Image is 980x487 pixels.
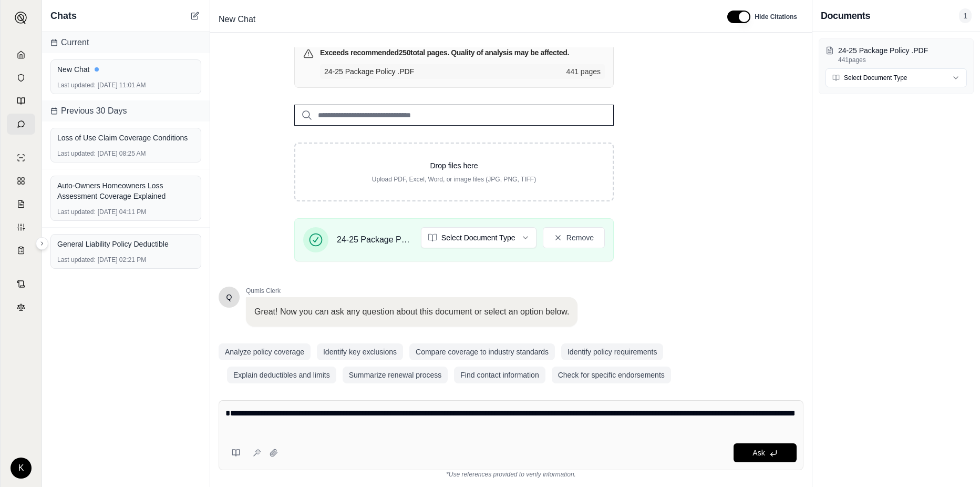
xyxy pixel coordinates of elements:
[57,81,96,89] span: Last updated:
[543,227,605,248] button: Remove
[317,343,403,360] button: Identify key exclusions
[214,11,715,28] div: Edit Title
[11,7,32,28] button: Expand sidebar
[42,100,210,121] div: Previous 30 Days
[312,175,596,184] p: Upload PDF, Excel, Word, or image files (JPG, PNG, TIFF)
[227,367,336,383] button: Explain deductibles and limits
[57,256,194,264] div: [DATE] 02:21 PM
[219,470,803,479] div: *Use references provided to verify information.
[734,443,797,462] button: Ask
[324,66,560,77] span: 24-25 Package Policy .PDF
[57,81,194,89] div: [DATE] 11:01 AM
[57,239,194,249] div: General Liability Policy Deductible
[57,64,194,75] div: New Chat
[552,367,671,383] button: Check for specific endorsements
[57,256,96,264] span: Last updated:
[454,367,545,383] button: Find contact information
[189,9,201,22] button: New Chat
[821,8,870,23] h3: Documents
[959,8,972,23] span: 1
[226,292,232,302] span: Hello
[7,67,35,88] a: Documents Vault
[214,11,260,28] span: New Chat
[838,45,967,56] p: 24-25 Package Policy .PDF
[36,237,48,250] button: Expand sidebar
[320,47,569,58] h3: Exceeds recommended 250 total pages. Quality of analysis may be affected.
[254,306,569,318] p: Great! Now you can ask any question about this document or select an option below.
[57,149,194,158] div: [DATE] 08:25 AM
[561,343,663,360] button: Identify policy requirements
[755,13,797,21] span: Hide Citations
[752,449,765,457] span: Ask
[409,343,555,360] button: Compare coverage to industry standards
[566,66,601,77] span: 441 pages
[57,208,194,216] div: [DATE] 04:11 PM
[7,217,35,238] a: Custom Report
[57,149,96,158] span: Last updated:
[219,343,311,360] button: Analyze policy coverage
[7,297,35,318] a: Legal Search Engine
[42,32,210,53] div: Current
[7,44,35,65] a: Home
[57,180,194,201] div: Auto-Owners Homeowners Loss Assessment Coverage Explained
[246,287,577,295] span: Qumis Clerk
[7,114,35,135] a: Chat
[826,45,967,64] button: 24-25 Package Policy .PDF441pages
[50,8,77,23] span: Chats
[7,273,35,295] a: Contract Analysis
[337,234,412,246] span: 24-25 Package Policy .PDF
[7,240,35,261] a: Coverage Table
[7,90,35,111] a: Prompt Library
[15,12,27,24] img: Expand sidebar
[838,56,967,64] p: 441 pages
[7,194,35,215] a: Claim Coverage
[7,147,35,168] a: Single Policy
[312,160,596,171] p: Drop files here
[57,133,194,143] div: Loss of Use Claim Coverage Conditions
[343,367,448,383] button: Summarize renewal process
[57,208,96,216] span: Last updated:
[7,170,35,191] a: Policy Comparisons
[11,458,32,479] div: K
